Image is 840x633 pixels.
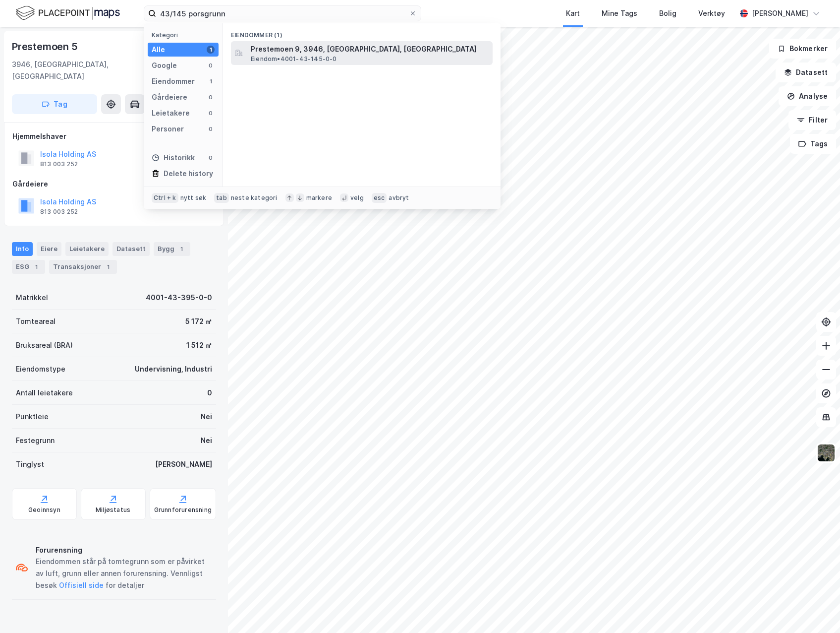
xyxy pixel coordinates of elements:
[602,7,637,19] div: Mine Tags
[152,107,190,119] div: Leietakere
[152,123,184,135] div: Personer
[16,458,44,470] div: Tinglyst
[214,193,229,203] div: tab
[16,435,55,446] div: Festegrunn
[152,60,177,71] div: Google
[31,262,41,272] div: 1
[12,260,45,274] div: ESG
[146,292,212,304] div: 4001-43-395-0-0
[164,168,213,180] div: Delete history
[176,244,186,254] div: 1
[16,316,56,327] div: Tomteareal
[152,44,165,56] div: Alle
[152,91,187,103] div: Gårdeiere
[788,110,836,130] button: Filter
[12,130,216,142] div: Hjemmelshaver
[207,77,215,85] div: 1
[154,506,212,514] div: Grunnforurensning
[207,109,215,117] div: 0
[154,242,190,256] div: Bygg
[389,194,409,202] div: avbryt
[306,194,332,202] div: markere
[207,387,212,399] div: 0
[207,46,215,54] div: 1
[201,435,212,446] div: Nei
[251,43,489,55] span: Prestemoen 9, 3946, [GEOGRAPHIC_DATA], [GEOGRAPHIC_DATA]
[207,154,215,162] div: 0
[776,63,836,82] button: Datasett
[37,242,61,256] div: Eiere
[207,125,215,133] div: 0
[12,178,216,190] div: Gårdeiere
[36,556,212,591] div: Eiendommen står på tomtegrunn som er påvirket av luft, grunn eller annen forurensning. Vennligst ...
[251,55,337,63] span: Eiendom • 4001-43-145-0-0
[790,585,840,633] iframe: Chat Widget
[698,7,725,19] div: Verktøy
[12,39,80,55] div: Prestemoen 5
[16,292,48,304] div: Matrikkel
[16,363,65,375] div: Eiendomstype
[779,86,836,106] button: Analyse
[155,458,212,470] div: [PERSON_NAME]
[16,387,73,399] div: Antall leietakere
[752,7,808,19] div: [PERSON_NAME]
[207,93,215,101] div: 0
[36,544,212,556] div: Forurensning
[28,506,60,514] div: Geoinnsyn
[65,242,109,256] div: Leietakere
[112,242,150,256] div: Datasett
[152,152,195,164] div: Historikk
[185,316,212,327] div: 5 172 ㎡
[566,7,580,19] div: Kart
[135,363,212,375] div: Undervisning, Industri
[12,94,97,114] button: Tag
[350,194,364,202] div: velg
[207,62,215,69] div: 0
[49,260,117,274] div: Transaksjoner
[231,194,278,202] div: neste kategori
[16,339,73,351] div: Bruksareal (BRA)
[223,23,501,41] div: Eiendommer (1)
[152,75,195,87] div: Eiendommer
[103,262,113,272] div: 1
[372,193,387,203] div: esc
[96,506,130,514] div: Miljøstatus
[769,39,836,59] button: Bokmerker
[40,208,78,216] div: 813 003 252
[12,242,33,256] div: Info
[790,134,836,154] button: Tags
[152,31,219,39] div: Kategori
[186,339,212,351] div: 1 512 ㎡
[40,160,78,168] div: 813 003 252
[16,411,49,423] div: Punktleie
[817,443,836,462] img: 9k=
[156,6,409,21] input: Søk på adresse, matrikkel, gårdeiere, leietakere eller personer
[659,7,676,19] div: Bolig
[152,193,178,203] div: Ctrl + k
[16,4,120,22] img: logo.f888ab2527a4732fd821a326f86c7f29.svg
[180,194,207,202] div: nytt søk
[12,59,159,82] div: 3946, [GEOGRAPHIC_DATA], [GEOGRAPHIC_DATA]
[201,411,212,423] div: Nei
